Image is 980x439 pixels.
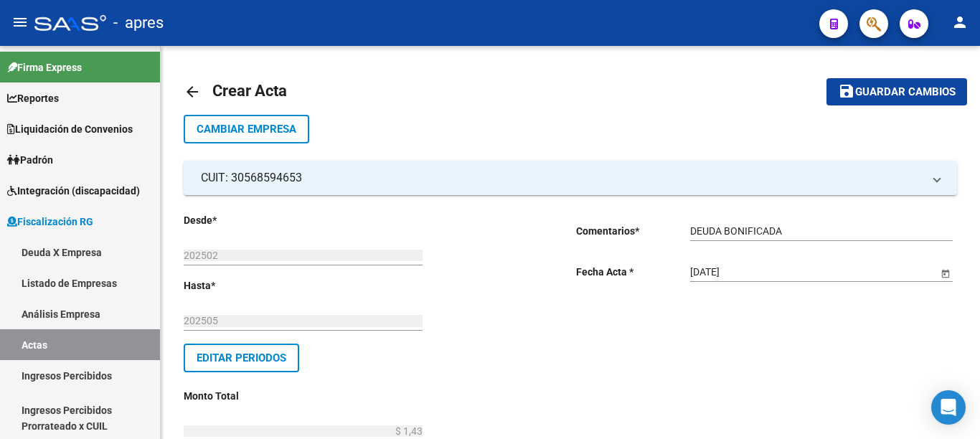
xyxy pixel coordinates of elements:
button: Open calendar [938,265,953,280]
span: Integración (discapacidad) [7,183,140,199]
span: Cambiar Empresa [197,123,296,136]
p: Hasta [184,278,292,293]
p: Desde [184,212,292,228]
button: Editar Periodos [184,344,299,372]
span: Fiscalización RG [7,214,93,230]
span: Guardar cambios [855,86,956,99]
p: Fecha Acta * [576,264,690,280]
p: Comentarios [576,223,690,239]
span: Editar Periodos [197,351,286,364]
mat-icon: arrow_back [184,83,201,100]
button: Cambiar Empresa [184,115,309,143]
mat-icon: person [951,14,969,31]
mat-panel-title: CUIT: 30568594653 [201,170,923,186]
div: Open Intercom Messenger [931,390,966,425]
button: Guardar cambios [826,78,967,105]
span: Reportes [7,90,59,106]
span: Liquidación de Convenios [7,121,133,137]
mat-icon: menu [11,14,29,31]
p: Monto Total [184,388,292,404]
mat-expansion-panel-header: CUIT: 30568594653 [184,161,957,195]
span: - apres [113,7,164,39]
span: Crear Acta [212,82,287,100]
mat-icon: save [838,82,855,100]
span: Firma Express [7,60,82,75]
span: Padrón [7,152,53,168]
